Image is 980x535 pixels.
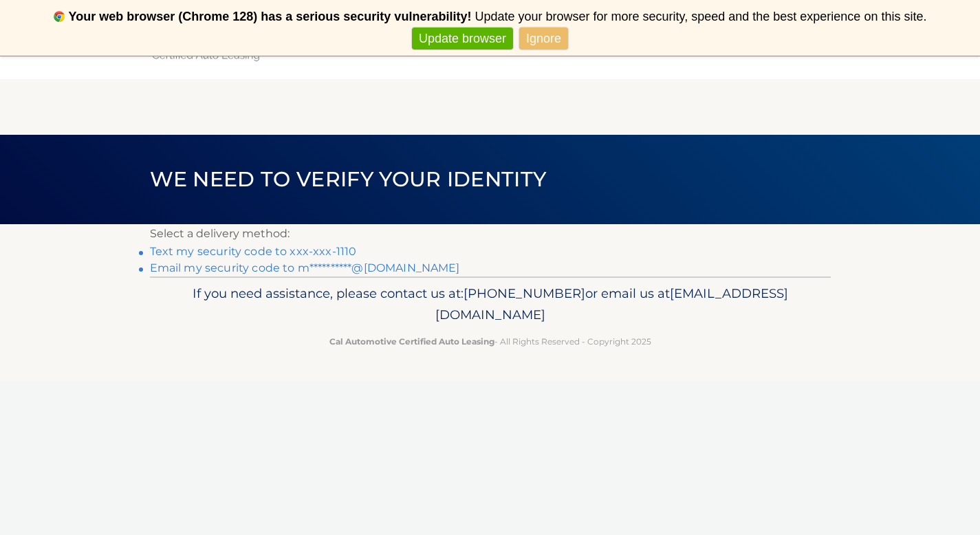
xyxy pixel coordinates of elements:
span: [PHONE_NUMBER] [464,285,585,301]
a: Text my security code to xxx-xxx-1110 [150,245,357,258]
a: Update browser [412,28,513,50]
strong: Cal Automotive Certified Auto Leasing [329,336,494,347]
span: Update your browser for more security, speed and the best experience on this site. [475,10,926,23]
span: We need to verify your identity [150,166,547,192]
p: Select a delivery method: [150,224,831,243]
b: Your web browser (Chrome 128) has a serious security vulnerability! [69,10,472,23]
a: Ignore [519,28,568,50]
a: Email my security code to m**********@[DOMAIN_NAME] [150,261,460,274]
p: If you need assistance, please contact us at: or email us at [159,283,822,327]
p: - All Rights Reserved - Copyright 2025 [159,334,822,349]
